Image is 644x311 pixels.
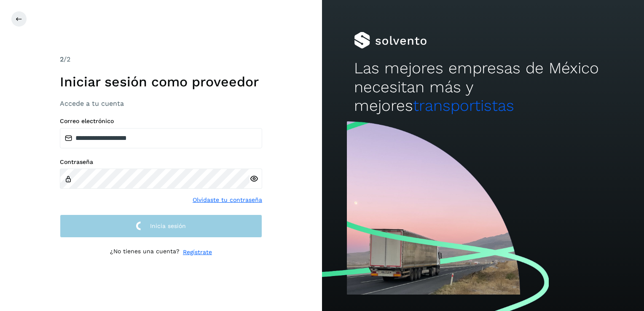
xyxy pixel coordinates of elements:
[183,248,212,257] a: Regístrate
[413,97,514,115] span: transportistas
[60,214,262,238] button: Inicia sesión
[193,196,262,204] a: Olvidaste tu contraseña
[110,248,180,257] p: ¿No tienes una cuenta?
[60,99,262,107] h3: Accede a tu cuenta
[354,59,612,115] h2: Las mejores empresas de México necesitan más y mejores
[60,55,64,63] span: 2
[150,223,186,229] span: Inicia sesión
[60,54,262,64] div: /2
[60,74,262,90] h1: Iniciar sesión como proveedor
[60,118,262,125] label: Correo electrónico
[60,158,262,166] label: Contraseña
